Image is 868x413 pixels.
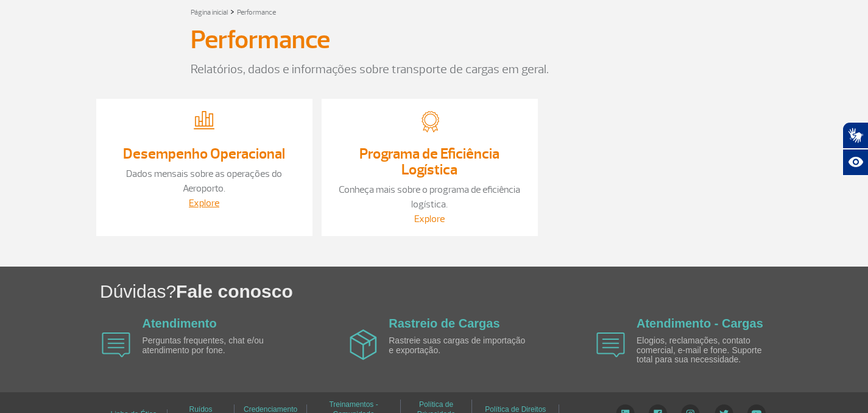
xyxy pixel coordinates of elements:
a: Programa de Eficiência Logística [359,145,499,179]
a: Explore [414,213,445,225]
a: Conheça mais sobre o programa de eficiência logística. [339,184,520,210]
a: Rastreio de Cargas [389,317,499,330]
a: > [230,4,235,18]
h1: Dúvidas? [100,279,868,304]
p: Elogios, reclamações, contato comercial, e-mail e fone. Suporte total para sua necessidade. [637,336,777,364]
img: airplane icon [596,332,625,357]
a: Explore [189,197,219,209]
a: Atendimento [143,317,217,330]
a: Dados mensais sobre as operações do Aeroporto. [126,168,282,195]
img: airplane icon [102,332,130,357]
p: Relatórios, dados e informações sobre transporte de cargas em geral. [191,60,678,79]
img: airplane icon [350,329,377,360]
p: Perguntas frequentes, chat e/ou atendimento por fone. [143,336,283,355]
button: Abrir recursos assistivos. [842,149,868,176]
p: Rastreie suas cargas de importação e exportação. [389,336,529,355]
a: Atendimento - Cargas [637,317,763,330]
span: Fale conosco [176,281,293,301]
a: Desempenho Operacional [123,145,285,163]
h3: Performance [191,25,330,56]
a: Página inicial [191,8,228,17]
a: Performance [237,8,276,17]
div: Plugin de acessibilidade da Hand Talk. [842,122,868,176]
button: Abrir tradutor de língua de sinais. [842,122,868,149]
